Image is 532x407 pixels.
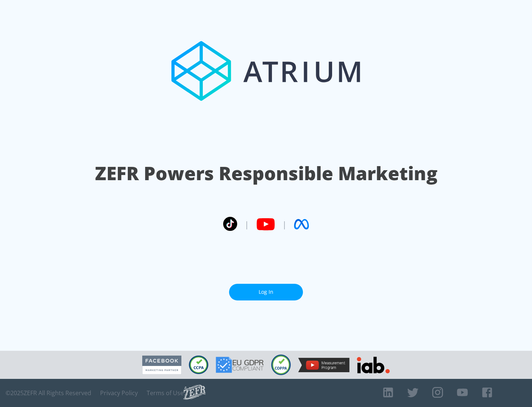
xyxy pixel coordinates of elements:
a: Log In [229,284,303,300]
img: COPPA Compliant [271,354,291,375]
img: IAB [357,357,390,373]
img: CCPA Compliant [189,356,208,374]
img: Facebook Marketing Partner [142,356,181,374]
a: Privacy Policy [100,389,138,397]
span: | [245,219,249,230]
span: | [282,219,287,230]
span: © 2025 ZEFR All Rights Reserved [6,389,91,397]
img: YouTube Measurement Program [298,358,349,372]
h1: ZEFR Powers Responsible Marketing [95,161,437,186]
img: GDPR Compliant [216,357,264,373]
a: Terms of Use [147,389,184,397]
